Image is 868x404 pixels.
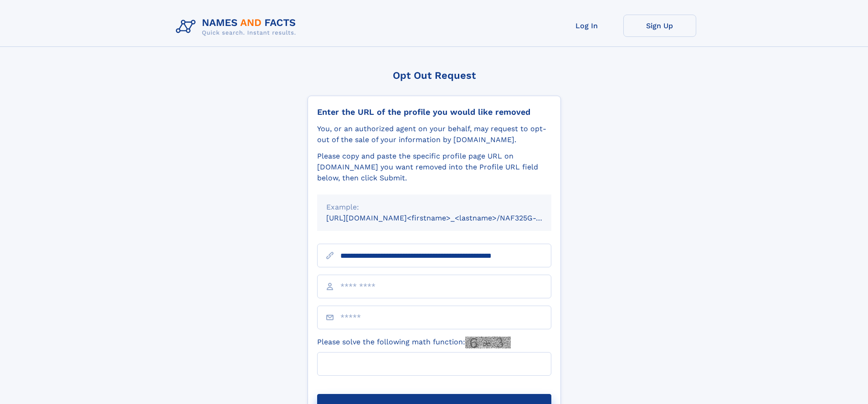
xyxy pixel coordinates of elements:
div: Enter the URL of the profile you would like removed [317,107,551,117]
small: [URL][DOMAIN_NAME]<firstname>_<lastname>/NAF325G-xxxxxxxx [326,214,569,222]
div: You, or an authorized agent on your behalf, may request to opt-out of the sale of your informatio... [317,123,551,145]
div: Example: [326,202,542,213]
div: Opt Out Request [308,70,561,81]
label: Please solve the following math function: [317,337,511,348]
a: Log In [550,15,623,37]
div: Please copy and paste the specific profile page URL on [DOMAIN_NAME] you want removed into the Pr... [317,151,551,184]
img: Logo Names and Facts [172,15,303,39]
a: Sign Up [623,15,696,37]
